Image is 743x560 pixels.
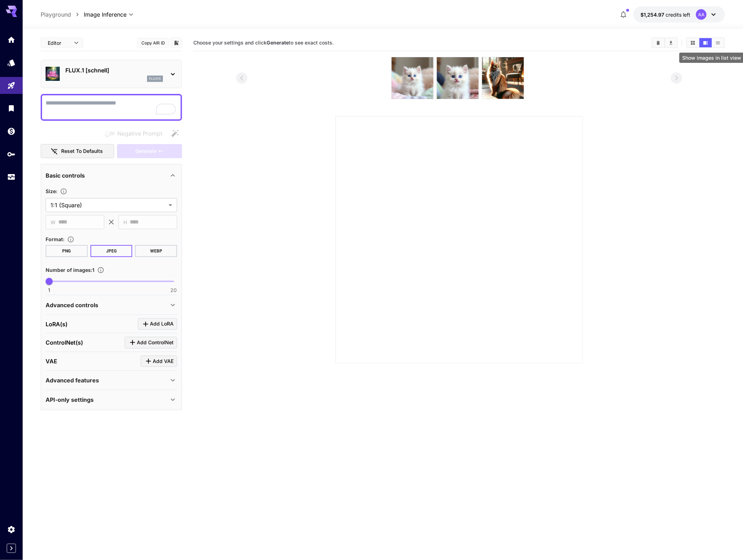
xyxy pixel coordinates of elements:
span: 1 [48,287,50,294]
span: Format : [46,236,64,242]
span: Number of images : 1 [46,267,94,273]
div: $1,254.97244 [640,11,690,18]
button: Click to add VAE [141,356,177,367]
div: Home [7,35,16,44]
span: Size : [46,188,57,194]
div: Wallet [7,127,16,136]
span: H [123,218,127,226]
span: Image Inference [84,10,127,19]
button: Click to add ControlNet [125,337,177,348]
div: FLUX.1 [schnell]flux1s [46,63,177,85]
button: PNG [46,245,88,257]
span: Negative Prompt [117,129,162,138]
button: Download All [665,38,677,47]
img: Z [482,57,524,99]
span: Editor [48,39,70,47]
span: credits left [666,12,690,18]
div: Basic controls [46,167,177,184]
span: Choose your settings and click to see exact costs. [193,40,334,46]
button: $1,254.97244AA [633,6,725,23]
img: Z [392,57,433,99]
div: Usage [7,173,16,181]
div: Models [7,58,16,67]
button: Show images in grid view [687,38,699,47]
span: 20 [170,287,177,294]
p: LoRA(s) [46,320,68,328]
span: $1,254.97 [640,12,666,18]
div: Advanced controls [46,297,177,314]
button: Show images in video view [700,38,712,47]
button: Add to library [173,38,180,47]
nav: breadcrumb [41,10,84,19]
p: flux1s [149,76,161,81]
div: AA [696,9,707,20]
span: Add VAE [153,357,174,366]
button: Clear Images [652,38,665,47]
button: Reset to defaults [41,144,114,159]
button: Copy AIR ID [137,38,169,48]
p: Advanced features [46,376,99,385]
button: WEBP [135,245,177,257]
div: API-only settings [46,391,177,408]
span: Add ControlNet [137,338,174,347]
span: Add LoRA [150,320,174,328]
button: JPEG [90,245,133,257]
p: FLUX.1 [schnell] [65,66,163,75]
span: Negative prompts are not compatible with the selected model. [103,129,168,138]
div: Advanced features [46,372,177,389]
a: Playground [41,10,71,19]
div: Library [7,104,16,113]
p: VAE [46,357,57,365]
button: Expand sidebar [7,544,16,553]
button: Show images in list view [712,38,724,47]
p: API-only settings [46,395,94,404]
img: Z [437,57,479,99]
button: Specify how many images to generate in a single request. Each image generation will be charged se... [94,267,107,274]
b: Generate [267,40,289,46]
span: W [51,218,55,226]
button: Click to add LoRA [138,318,177,330]
button: Choose the file format for the output image. [64,236,77,243]
div: API Keys [7,150,16,159]
button: Adjust the dimensions of the generated image by specifying its width and height in pixels, or sel... [57,188,70,195]
textarea: To enrich screen reader interactions, please activate Accessibility in Grammarly extension settings [46,99,177,116]
p: Advanced controls [46,301,98,309]
div: Show images in grid viewShow images in video viewShow images in list view [686,37,725,48]
p: ControlNet(s) [46,338,83,347]
div: Settings [7,525,16,534]
p: Basic controls [46,171,85,180]
span: 1:1 (Square) [51,201,166,209]
div: Clear ImagesDownload All [651,37,678,48]
div: Playground [7,81,16,90]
